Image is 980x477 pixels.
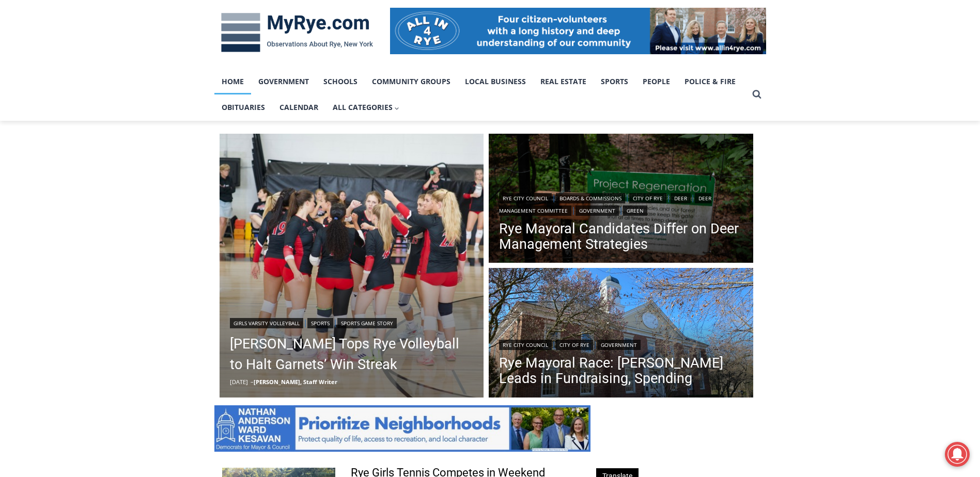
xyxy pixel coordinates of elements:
[556,340,593,350] a: City of Rye
[575,205,619,216] a: Government
[499,221,743,252] a: Rye Mayoral Candidates Differ on Deer Management Strategies
[214,6,380,59] img: MyRye.com
[261,1,488,100] div: "[PERSON_NAME] and I covered the [DATE] Parade, which was a really eye opening experience as I ha...
[337,318,397,328] a: Sports Game Story
[1,103,154,129] a: [PERSON_NAME] Read Sanctuary Fall Fest: [DATE]
[556,193,625,203] a: Boards & Commissions
[499,338,743,350] div: | |
[623,205,647,216] a: Green
[251,69,316,94] a: Government
[230,378,248,386] time: [DATE]
[108,87,113,98] div: 2
[325,94,407,120] button: Child menu of All Categories
[8,104,137,128] h4: [PERSON_NAME] Read Sanctuary Fall Fest: [DATE]
[230,318,303,328] a: Girls Varsity Volleyball
[629,193,666,203] a: City of Rye
[499,340,552,350] a: Rye City Council
[214,69,251,94] a: Home
[489,134,753,266] img: (PHOTO: The Rye Nature Center maintains two fenced deer exclosure areas to keep deer out and allo...
[499,355,743,386] a: Rye Mayoral Race: [PERSON_NAME] Leads in Fundraising, Spending
[220,134,484,398] img: (PHOTO: The Rye Volleyball team from a win on September 27, 2025. Credit: Tatia Chkheidze.)
[365,69,458,94] a: Community Groups
[214,69,748,121] nav: Primary Navigation
[116,87,118,98] div: /
[635,69,677,94] a: People
[597,340,641,350] a: Government
[270,103,479,126] span: Intern @ [DOMAIN_NAME]
[121,87,126,98] div: 6
[307,318,333,328] a: Sports
[594,69,635,94] a: Sports
[230,316,474,328] div: | |
[677,69,743,94] a: Police & Fire
[248,100,501,129] a: Intern @ [DOMAIN_NAME]
[251,378,254,386] span: –
[108,30,149,85] div: Birds of Prey: Falcon and hawk demos
[489,134,753,266] a: Read More Rye Mayoral Candidates Differ on Deer Management Strategies
[489,268,753,400] img: Rye City Hall Rye, NY
[458,69,533,94] a: Local Business
[230,333,474,375] a: [PERSON_NAME] Tops Rye Volleyball to Halt Garnets’ Win Streak
[671,193,691,203] a: Deer
[272,94,325,120] a: Calendar
[489,268,753,400] a: Read More Rye Mayoral Race: Henderson Leads in Fundraising, Spending
[390,8,766,54] img: All in for Rye
[316,69,365,94] a: Schools
[748,85,766,104] button: View Search Form
[220,134,484,398] a: Read More Somers Tops Rye Volleyball to Halt Garnets’ Win Streak
[499,193,552,203] a: Rye City Council
[254,378,337,386] a: [PERSON_NAME], Staff Writer
[214,94,272,120] a: Obituaries
[533,69,594,94] a: Real Estate
[499,191,743,216] div: | | | | | |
